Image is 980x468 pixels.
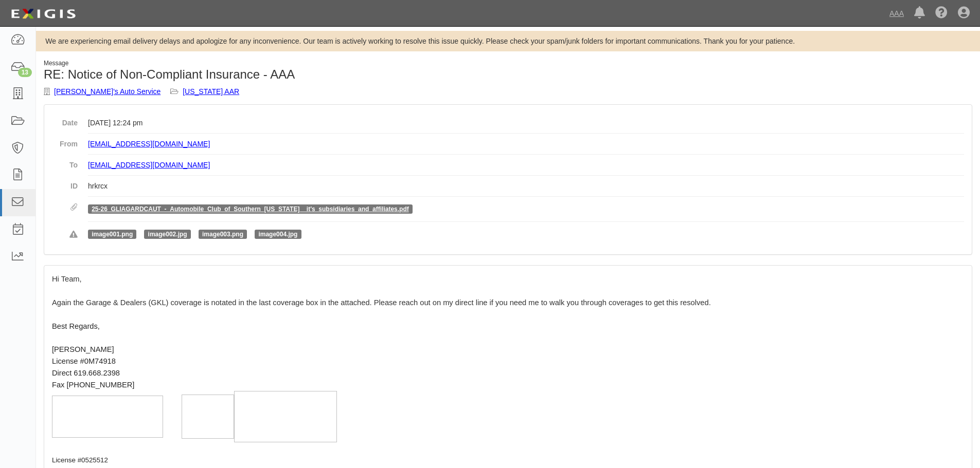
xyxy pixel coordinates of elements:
span: Direct 619.668.2398 [52,369,120,377]
dt: To [52,155,78,170]
span: [PERSON_NAME] [52,345,114,353]
img: A hexagon with white text and blue ribbon Description automatically generated [182,395,234,439]
div: Message [44,59,501,68]
dd: [DATE] 12:24 pm [88,113,964,134]
span: image004.jpg [255,230,301,239]
a: 25-26_GLIAGARDCAUT_-_Automobile_Club_of_Southern_[US_STATE]__it's_subsidiaries_and_affiliates.pdf [92,205,409,213]
span: image001.png [88,230,136,239]
span: License #0M74918 [52,357,116,365]
span: Best Regards, [52,322,100,330]
a: AAA [884,3,909,24]
i: Attachments [70,204,78,211]
a: [US_STATE] AAR [183,87,239,96]
span: image002.jpg [144,230,190,239]
div: We are experiencing email delivery delays and apologize for any inconvenience. Our team is active... [36,36,980,46]
h1: RE: Notice of Non-Compliant Insurance - AAA [44,68,501,81]
span: Fax [PHONE_NUMBER] [52,381,134,389]
i: Help Center - Complianz [935,7,948,20]
dt: Date [52,113,78,128]
div: 13 [18,68,32,77]
a: [EMAIL_ADDRESS][DOMAIN_NAME] [88,161,210,169]
dd: hrkrcx [88,176,964,197]
i: Rejected attachments. These file types are not supported. [69,231,78,238]
span: License #0525512 [52,456,108,464]
dt: ID [52,176,78,191]
span: image003.png [199,230,247,239]
a: [PERSON_NAME]'s Auto Service [54,87,161,96]
dt: From [52,134,78,149]
span: Again the Garage & Dealers (GKL) coverage is notated in the last coverage box in the attached. Pl... [52,298,711,307]
a: [EMAIL_ADDRESS][DOMAIN_NAME] [88,140,210,148]
span: Hi Team, [52,275,82,283]
img: logo-5460c22ac91f19d4615b14bd174203de0afe785f0fc80cf4dbbc73dc1793850b.png [8,5,79,23]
